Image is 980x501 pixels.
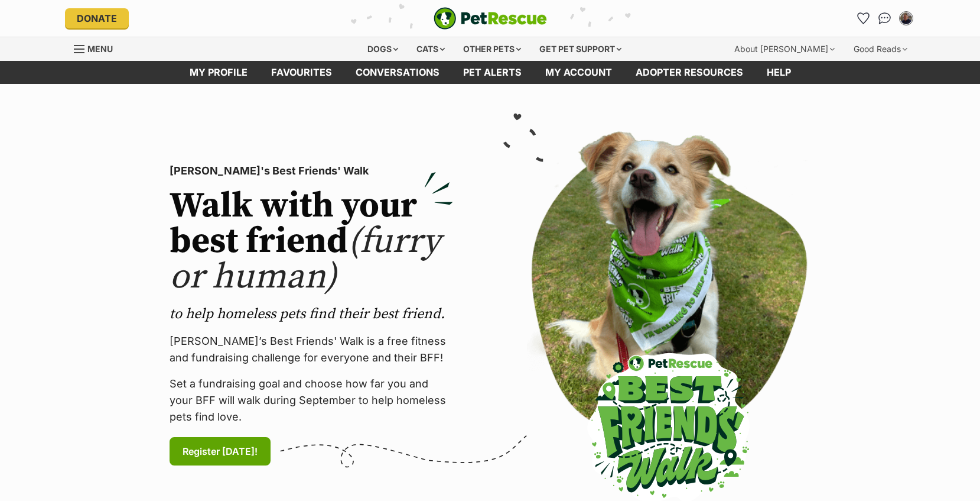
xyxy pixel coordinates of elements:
[854,9,916,28] ul: Account quick links
[178,61,259,84] a: My profile
[624,61,755,84] a: Adopter resources
[531,37,630,61] div: Get pet support
[183,444,258,458] span: Register [DATE]!
[726,37,843,61] div: About [PERSON_NAME]
[87,44,113,54] span: Menu
[170,333,453,366] p: [PERSON_NAME]’s Best Friends' Walk is a free fitness and fundraising challenge for everyone and t...
[875,9,894,28] a: Conversations
[74,37,121,59] a: Menu
[170,376,453,425] p: Set a fundraising goal and choose how far you and your BFF will walk during September to help hom...
[170,219,441,299] span: (furry or human)
[170,189,453,295] h2: Walk with your best friend
[451,61,533,84] a: Pet alerts
[854,9,873,28] a: Favourites
[170,305,453,324] p: to help homeless pets find their best friend.
[533,61,624,84] a: My account
[434,7,547,30] a: PetRescue
[259,61,344,84] a: Favourites
[408,37,453,61] div: Cats
[878,12,891,24] img: chat-41dd97257d64d25036548639549fe6c8038ab92f7586957e7f3b1b290dea8141.svg
[900,12,912,24] img: Vincent Malone profile pic
[434,7,547,30] img: logo-e224e6f780fb5917bec1dbf3a21bbac754714ae5b6737aabdf751b685950b380.svg
[170,163,453,179] p: [PERSON_NAME]'s Best Friends' Walk
[170,437,271,466] a: Register [DATE]!
[359,37,406,61] div: Dogs
[845,37,916,61] div: Good Reads
[344,61,451,84] a: conversations
[65,8,129,28] a: Donate
[455,37,529,61] div: Other pets
[897,9,916,28] button: My account
[755,61,803,84] a: Help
